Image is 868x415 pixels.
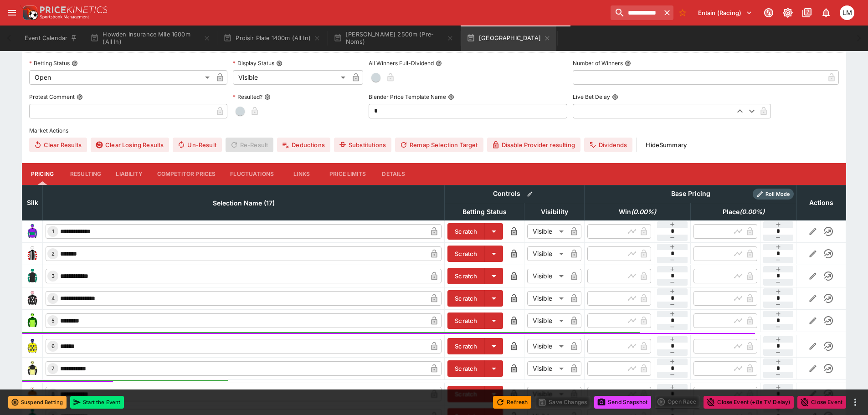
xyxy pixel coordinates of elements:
button: Blender Price Template Name [448,94,454,100]
button: Number of Winners [625,60,631,67]
button: Substitutions [334,138,391,152]
button: Details [373,163,414,185]
p: All Winners Full-Dividend [369,59,434,67]
button: Pricing [22,163,63,185]
button: No Bookmarks [675,5,690,20]
button: Notifications [818,5,834,21]
button: Scratch [447,313,485,329]
img: runner 6 [25,339,40,354]
button: Close Event (+8s TV Delay) [704,396,794,409]
button: Betting Status [72,60,78,67]
button: Disable Provider resulting [487,138,580,152]
div: Visible [527,246,567,261]
button: Clear Losing Results [91,138,169,152]
button: Close Event [797,396,846,409]
input: search [611,5,661,20]
button: Clear Results [29,138,87,152]
button: Fluctuations [223,163,281,185]
button: Send Snapshot [594,396,651,409]
p: Betting Status [29,59,70,67]
span: 5 [50,318,56,324]
img: PriceKinetics Logo [20,4,38,22]
p: Protest Comment [29,93,75,101]
span: Visibility [531,206,578,217]
button: Competitor Prices [150,163,223,185]
p: Live Bet Delay [573,93,610,101]
button: [PERSON_NAME] 2500m (Pre-Noms) [328,26,459,51]
img: runner 1 [25,224,40,239]
p: Blender Price Template Name [369,93,446,101]
p: Resulted? [233,93,262,101]
button: Protest Comment [77,94,83,100]
span: 4 [50,295,56,302]
button: Connected to PK [760,5,777,21]
button: Live Bet Delay [612,94,618,100]
button: Remap Selection Target [395,138,483,152]
div: Visible [527,291,567,306]
button: [GEOGRAPHIC_DATA] [461,26,556,51]
div: Visible [527,313,567,328]
img: runner 8 [25,387,40,401]
span: 3 [50,273,56,279]
button: All Winners Full-Dividend [436,60,442,67]
button: Select Tenant [693,5,758,20]
button: Scratch [447,386,485,402]
div: Base Pricing [668,188,714,200]
div: Show/hide Price Roll mode configuration. [753,189,794,200]
span: 1 [50,228,56,235]
img: runner 2 [25,246,40,261]
div: Visible [527,361,567,376]
button: Refresh [493,396,531,409]
button: Display Status [276,60,282,67]
th: Silk [22,185,43,220]
button: Event Calendar [19,26,83,51]
button: Resulted? [264,94,271,100]
div: Visible [527,269,567,283]
button: Suspend Betting [8,396,67,409]
span: 7 [50,365,56,372]
div: Visible [527,339,567,354]
span: Roll Mode [762,190,794,198]
span: Betting Status [452,206,517,217]
button: Bulk edit [524,188,536,200]
button: Deductions [277,138,330,152]
span: 2 [50,251,56,257]
span: Selection Name (17) [203,198,285,209]
em: ( 0.00 %) [740,206,765,217]
button: Scratch [447,268,485,284]
button: Scratch [447,338,485,354]
button: Links [281,163,322,185]
div: Open [29,70,213,85]
div: Visible [527,224,567,239]
button: Proisir Plate 1400m (All In) [218,26,326,51]
span: 6 [50,343,56,349]
span: excl. Emergencies (0.00%) [713,206,775,217]
img: runner 5 [25,313,40,328]
img: runner 4 [25,291,40,306]
button: Documentation [799,5,815,21]
button: Toggle light/dark mode [780,5,796,21]
button: Scratch [447,246,485,262]
button: more [850,397,861,408]
button: Howden Insurance Mile 1600m (All In) [85,26,216,51]
button: Un-Result [173,138,221,152]
button: Scratch [447,290,485,307]
img: runner 3 [25,269,40,283]
button: Price Limits [322,163,373,185]
div: split button [655,395,700,408]
button: HideSummary [640,138,692,152]
label: Market Actions [29,124,839,138]
div: Luigi Mollo [840,5,854,20]
em: ( 0.00 %) [631,206,656,217]
button: Scratch [447,360,485,377]
button: Start the Event [70,396,124,409]
button: Scratch [447,223,485,240]
img: Sportsbook Management [40,15,89,19]
th: Actions [796,185,846,220]
p: Number of Winners [573,59,623,67]
button: open drawer [4,5,20,21]
img: runner 7 [25,361,40,376]
div: Visible [233,70,349,85]
p: Display Status [233,59,274,67]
